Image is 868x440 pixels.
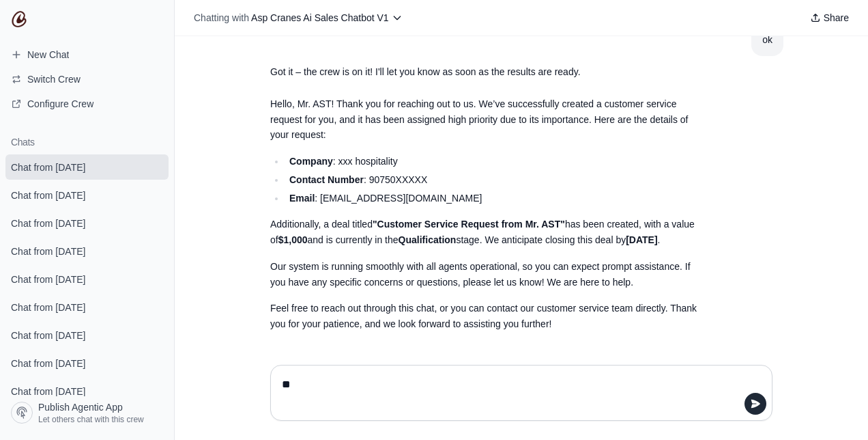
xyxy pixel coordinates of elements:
[289,193,315,204] strong: Email
[5,238,169,264] a: Chat from [DATE]
[805,8,854,27] button: Share
[5,210,169,236] a: Chat from [DATE]
[11,245,85,258] span: Chat from [DATE]
[5,379,169,404] a: Chat from [DATE]
[5,154,169,180] a: Chat from [DATE]
[270,217,707,248] p: Additionally, a deal titled has been created, with a value of and is currently in the stage. We a...
[626,234,657,245] strong: [DATE]
[188,8,408,27] button: Chatting with Asp Cranes Ai Sales Chatbot V1
[259,56,718,88] section: Response
[5,396,169,429] a: Publish Agentic App Let others chat with this crew
[11,385,85,398] span: Chat from [DATE]
[285,172,707,188] li: : 90750XXXXX
[11,273,85,286] span: Chat from [DATE]
[251,12,389,23] span: Asp Cranes Ai Sales Chatbot V1
[11,357,85,370] span: Chat from [DATE]
[285,154,707,169] li: : xxx hospitality
[5,182,169,208] a: Chat from [DATE]
[5,68,169,90] button: Switch Crew
[289,174,364,185] strong: Contact Number
[259,88,718,340] section: Response
[762,32,772,48] div: ok
[373,219,565,230] strong: "Customer Service Request from Mr. AST"
[27,72,81,86] span: Switch Crew
[38,414,144,425] span: Let others chat with this crew
[285,191,707,206] li: : [EMAIL_ADDRESS][DOMAIN_NAME]
[751,24,783,56] section: User message
[824,11,849,25] span: Share
[27,48,69,61] span: New Chat
[5,294,169,320] a: Chat from [DATE]
[278,234,308,245] strong: $1,000
[270,64,707,80] p: Got it – the crew is on it! I'll let you know as soon as the results are ready.
[270,301,707,332] p: Feel free to reach out through this chat, or you can contact our customer service team directly. ...
[11,217,85,230] span: Chat from [DATE]
[800,374,868,440] iframe: Chat Widget
[270,96,707,143] p: Hello, Mr. AST! Thank you for reaching out to us. We’ve successfully created a customer service r...
[11,189,85,202] span: Chat from [DATE]
[5,44,169,66] a: New Chat
[27,97,93,111] span: Configure Crew
[11,301,85,314] span: Chat from [DATE]
[270,259,707,290] p: Our system is running smoothly with all agents operational, so you can expect prompt assistance. ...
[11,11,27,27] img: CrewAI Logo
[11,329,85,342] span: Chat from [DATE]
[38,400,123,414] span: Publish Agentic App
[289,156,333,167] strong: Company
[5,266,169,292] a: Chat from [DATE]
[5,322,169,348] a: Chat from [DATE]
[399,234,457,245] strong: Qualification
[5,93,169,115] a: Configure Crew
[5,350,169,376] a: Chat from [DATE]
[194,11,249,25] span: Chatting with
[11,161,85,174] span: Chat from [DATE]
